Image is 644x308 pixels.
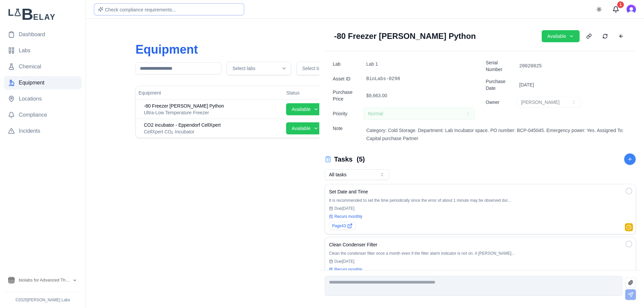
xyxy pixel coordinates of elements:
span: biolabs for Advanced Therapeutics Philadelphia [19,277,72,283]
th: Status [283,86,343,100]
span: [DATE] [519,81,534,88]
span: Lab 1 [366,61,378,67]
div: CellXpert CO₂ Incubator [144,128,281,135]
span: Category: Cold Storage. Department: Lab Incubator space. PO number: BCP-045045. Emergency power: ... [366,128,625,141]
span: Labs [19,47,31,55]
h1: Equipment [136,43,198,56]
span: Recurs monthly [334,267,362,272]
label: Note [333,125,360,132]
button: Available [286,103,324,115]
span: Compliance [19,111,47,119]
button: Add New Task to this Lab [624,153,636,165]
button: Toggle theme [593,3,605,15]
p: It is recommended to set the time periodically since the error of about 1 minute may be observed ... [329,198,632,203]
p: Clean the condenser filter once a month even if the filter alarm indicator is not on. A [PERSON_N... [329,251,632,256]
span: ( 5 ) [357,155,365,164]
div: 1 [617,1,624,8]
span: -80 Freezer [PERSON_NAME] Python [144,103,224,109]
span: Due [DATE] [334,206,355,211]
span: Recurs monthly [334,214,362,219]
span: Incidents [19,127,40,135]
h4: Set Date and Time [329,188,368,195]
label: Purchase Date [486,78,513,91]
span: Page 43 [332,223,353,229]
span: $9,663.00 [366,92,387,99]
span: 20020025 [519,63,542,69]
img: Lab Belay Logo [4,8,82,20]
h3: Tasks [334,155,353,164]
span: Select locations [302,65,335,72]
span: CO2 incubator - Eppendorf CellXpert [144,122,221,128]
button: Available [542,30,580,42]
button: Messages (1 unread) [609,3,623,16]
label: Owner [486,99,513,106]
span: Select labs [232,65,255,72]
p: © 2025 [PERSON_NAME] Labs [4,297,82,303]
button: Page43 [329,222,356,230]
img: biolabs for Advanced Therapeutics Philadelphia [8,277,15,284]
label: Purchase Price [333,89,360,102]
button: Available [286,122,324,134]
button: Open user button [627,5,636,14]
div: Ultra-Low Temperature Freezer [144,109,281,116]
span: Chemical [19,63,41,71]
label: Asset ID [333,75,360,82]
span: Equipment [19,79,45,87]
img: Connor Schmitt [627,5,636,14]
span: Check compliance requirements... [105,7,176,12]
label: Lab [333,61,360,67]
span: BioLabs-0298 [366,75,400,82]
label: Serial Number [486,59,513,73]
h1: -80 Freezer [PERSON_NAME] Python [333,29,477,43]
span: Due [DATE] [334,259,355,264]
span: Dashboard [19,30,45,39]
h4: Clean Condenser Filter [329,241,377,248]
span: Locations [19,95,42,103]
button: Open organization switcher [4,274,82,286]
th: Equipment [136,86,283,100]
label: Priority [333,110,360,117]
